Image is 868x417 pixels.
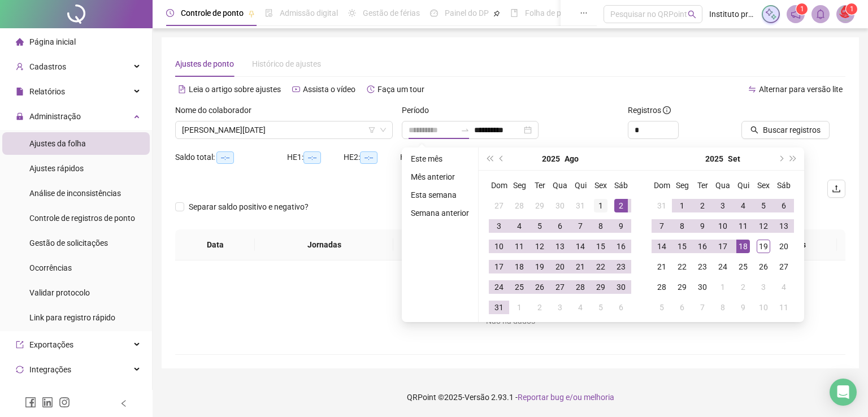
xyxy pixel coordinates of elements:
[591,216,611,236] td: 2025-08-08
[692,257,713,277] td: 2025-09-23
[753,216,774,236] td: 2025-09-12
[692,236,713,257] td: 2025-09-16
[492,240,506,253] div: 10
[696,240,709,253] div: 16
[728,147,740,170] button: month panel
[510,9,518,17] span: book
[716,199,730,212] div: 3
[445,8,489,18] span: Painel do DP
[16,88,24,95] span: file
[733,236,753,257] td: 2025-09-18
[628,104,671,116] span: Registros
[696,260,709,273] div: 23
[406,152,474,166] li: Este mês
[533,280,546,294] div: 26
[655,219,669,233] div: 7
[837,6,854,23] img: 10630
[774,147,787,170] button: next-year
[574,260,587,273] div: 21
[733,277,753,297] td: 2025-10-02
[614,280,628,294] div: 30
[533,301,546,314] div: 2
[736,199,750,212] div: 4
[652,297,672,318] td: 2025-10-05
[713,175,733,196] th: Qua
[483,147,496,170] button: super-prev-year
[688,10,696,19] span: search
[713,236,733,257] td: 2025-09-17
[672,216,692,236] td: 2025-09-08
[570,236,591,257] td: 2025-08-14
[830,379,857,406] div: Open Intercom Messenger
[611,257,631,277] td: 2025-08-23
[777,240,791,253] div: 20
[570,196,591,216] td: 2025-07-31
[594,260,607,273] div: 22
[594,280,607,294] div: 29
[550,277,570,297] td: 2025-08-27
[675,301,689,314] div: 6
[492,199,506,212] div: 27
[29,263,72,272] span: Ocorrências
[255,229,393,260] th: Jornadas
[696,280,709,294] div: 30
[652,175,672,196] th: Dom
[553,301,567,314] div: 3
[518,393,614,402] span: Reportar bug e/ou melhoria
[655,280,669,294] div: 28
[489,175,509,196] th: Dom
[611,297,631,318] td: 2025-09-06
[692,277,713,297] td: 2025-09-30
[716,240,730,253] div: 17
[611,196,631,216] td: 2025-08-02
[42,397,53,408] span: linkedin
[716,219,730,233] div: 10
[492,219,506,233] div: 3
[530,196,550,216] td: 2025-07-29
[733,257,753,277] td: 2025-09-25
[713,257,733,277] td: 2025-09-24
[292,85,300,93] span: youtube
[672,236,692,257] td: 2025-09-15
[757,240,770,253] div: 19
[553,199,567,212] div: 30
[550,196,570,216] td: 2025-07-30
[736,301,750,314] div: 9
[530,216,550,236] td: 2025-08-05
[29,340,73,349] span: Exportações
[759,85,843,94] span: Alternar para versão lite
[489,277,509,297] td: 2025-08-24
[360,151,377,164] span: --:--
[655,260,669,273] div: 21
[716,260,730,273] div: 24
[513,240,526,253] div: 11
[753,175,774,196] th: Sex
[594,301,607,314] div: 5
[675,219,689,233] div: 8
[655,240,669,253] div: 14
[574,240,587,253] div: 14
[733,175,753,196] th: Qui
[594,240,607,253] div: 15
[530,175,550,196] th: Ter
[692,216,713,236] td: 2025-09-09
[774,216,794,236] td: 2025-09-13
[574,219,587,233] div: 7
[181,8,244,18] span: Controle de ponto
[757,199,770,212] div: 5
[344,151,400,164] div: HE 2:
[153,377,868,417] footer: QRPoint © 2025 - 2.93.1 -
[550,236,570,257] td: 2025-08-13
[757,219,770,233] div: 12
[774,277,794,297] td: 2025-10-04
[189,315,832,327] div: Não há dados
[736,240,750,253] div: 18
[777,301,791,314] div: 11
[713,277,733,297] td: 2025-10-01
[492,260,506,273] div: 17
[692,175,713,196] th: Ter
[175,59,234,68] span: Ajustes de ponto
[765,8,777,20] img: sparkle-icon.fc2bf0ac1784a2077858766a79e2daf3.svg
[753,297,774,318] td: 2025-10-10
[753,257,774,277] td: 2025-09-26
